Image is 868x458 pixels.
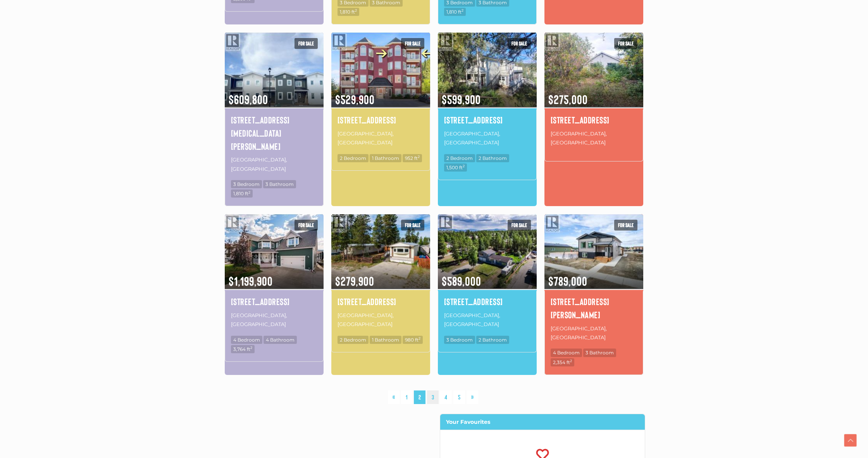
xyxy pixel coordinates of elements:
span: 3 Bedroom [231,180,262,188]
a: [STREET_ADDRESS] [231,295,317,308]
span: For sale [508,38,531,49]
sup: 2 [248,190,250,194]
span: 3 Bathroom [263,180,296,188]
span: 1,810 ft [231,189,253,198]
span: 1,500 ft [444,163,467,172]
span: 3 Bedroom [444,336,475,344]
span: 1 Bathroom [370,154,401,162]
span: 952 ft [403,154,422,162]
span: 2 Bedroom [444,154,475,162]
span: $599,900 [438,82,537,108]
img: 190-986 RANGE ROAD, Whitehorse, Yukon [331,213,430,290]
span: 4 Bathroom [263,336,297,344]
p: [GEOGRAPHIC_DATA], [GEOGRAPHIC_DATA] [551,323,637,343]
a: [STREET_ADDRESS] [338,113,424,127]
span: $589,000 [438,264,537,289]
span: 980 ft [403,336,423,344]
img: 208-6100 6TH AVENUE, Whitehorse, Yukon [331,31,430,108]
a: [STREET_ADDRESS] [551,113,637,127]
a: [STREET_ADDRESS] [444,113,530,127]
span: 2 Bathroom [476,154,509,162]
span: For sale [294,220,318,231]
span: For sale [294,38,318,49]
span: For sale [401,220,424,231]
a: 5 [453,390,465,404]
p: [GEOGRAPHIC_DATA], [GEOGRAPHIC_DATA] [444,128,530,148]
a: [STREET_ADDRESS][PERSON_NAME] [551,295,637,321]
img: 221 LEOTA STREET, Whitehorse, Yukon [544,213,643,290]
img: 222 WITCH HAZEL DRIVE, Whitehorse, Yukon [225,31,324,108]
span: For sale [614,220,637,231]
strong: Your Favourites [446,418,490,425]
span: $279,900 [331,264,430,289]
span: 2 Bedroom [338,154,369,162]
span: 2 Bedroom [338,336,369,344]
span: $609,800 [225,82,324,108]
a: 4 [440,390,452,404]
span: $529,900 [331,82,430,108]
span: 1 Bathroom [370,336,401,344]
sup: 2 [250,345,252,350]
span: $789,000 [544,264,643,289]
span: For sale [614,38,637,49]
p: [GEOGRAPHIC_DATA], [GEOGRAPHIC_DATA] [551,128,637,148]
a: [STREET_ADDRESS] [338,295,424,308]
span: 1,810 ft [338,8,359,16]
p: [GEOGRAPHIC_DATA], [GEOGRAPHIC_DATA] [444,310,530,330]
span: 3,764 ft [231,345,255,353]
span: For sale [401,38,424,49]
p: [GEOGRAPHIC_DATA], [GEOGRAPHIC_DATA] [231,310,317,330]
a: 3 [427,390,439,404]
sup: 2 [418,154,420,159]
span: 3 Bathroom [583,349,616,357]
span: 2 [414,390,425,404]
span: For sale [508,220,531,231]
a: [STREET_ADDRESS] [444,295,530,308]
sup: 2 [355,8,357,12]
img: 28 10TH AVENUE, Whitehorse, Yukon [438,213,537,290]
p: [GEOGRAPHIC_DATA], [GEOGRAPHIC_DATA] [231,154,317,174]
a: [STREET_ADDRESS][MEDICAL_DATA][PERSON_NAME] [231,113,317,153]
p: [GEOGRAPHIC_DATA], [GEOGRAPHIC_DATA] [338,128,424,148]
sup: 2 [570,359,572,363]
img: 5 GEM PLACE, Whitehorse, Yukon [225,213,324,290]
span: 4 Bedroom [231,336,262,344]
a: 1 [401,390,412,404]
span: $275,000 [544,82,643,108]
img: 717 8TH AVENUE, Dawson City, Yukon [438,31,537,108]
span: 2,354 ft [551,358,574,366]
span: 2 Bathroom [476,336,509,344]
a: « [388,390,400,404]
span: 1,810 ft [444,8,466,16]
img: 7223 7TH AVENUE, Whitehorse, Yukon [544,31,643,108]
sup: 2 [463,164,465,168]
sup: 2 [418,336,420,340]
a: » [467,390,478,404]
sup: 2 [462,8,463,12]
p: [GEOGRAPHIC_DATA], [GEOGRAPHIC_DATA] [338,310,424,330]
span: $1,199,900 [225,264,324,289]
span: 4 Bedroom [551,349,582,357]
